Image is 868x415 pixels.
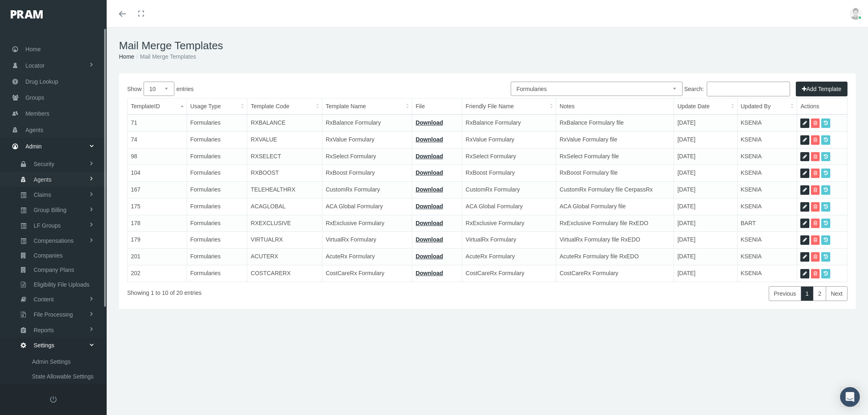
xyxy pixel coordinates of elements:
span: Eligibility File Uploads [34,278,89,292]
td: 178 [128,215,187,232]
a: Edit [800,219,809,228]
span: Company Plans [34,263,74,277]
span: Claims [34,188,51,202]
td: Formularies [187,232,247,249]
td: ACUTERX [247,249,322,265]
span: LF Groups [34,219,61,233]
td: RxExclusive Formulary [322,215,412,232]
a: Previous Versions [821,235,830,245]
td: KSENIA [737,182,797,198]
span: Admin Settings [32,355,71,369]
td: [DATE] [674,182,737,198]
a: Previous Versions [821,169,830,178]
a: Home [119,53,134,60]
td: RXBOOST [247,165,322,182]
a: Edit [800,269,809,278]
td: CostCareRx Formulary [322,265,412,281]
span: Group Billing [34,203,66,217]
td: 104 [128,165,187,182]
a: Next [826,286,847,301]
td: BART [737,215,797,232]
td: Formularies [187,265,247,281]
td: 202 [128,265,187,281]
th: Actions [797,98,847,114]
td: RXBALANCE [247,114,322,131]
td: 175 [128,198,187,215]
td: ACA Global Formulary file [556,198,674,215]
a: Download [416,119,443,126]
td: RxValue Formulary [462,131,556,148]
td: RxBoost Formulary [322,165,412,182]
input: Search: [707,82,790,96]
td: RXVALUE [247,131,322,148]
a: Delete [811,152,820,162]
li: Mail Merge Templates [134,52,196,61]
td: AcuteRx Formulary file RxEDO [556,249,674,265]
a: Edit [800,119,809,128]
td: [DATE] [674,165,737,182]
td: RxExclusive Formulary file RxEDO [556,215,674,232]
a: Download [416,253,443,260]
a: 1 [801,286,814,301]
a: Delete [811,269,820,278]
td: RxValue Formulary file [556,131,674,148]
td: RXSELECT [247,148,322,165]
a: Previous Versions [821,252,830,262]
th: Notes [556,98,674,114]
td: 201 [128,249,187,265]
a: Delete [811,119,820,128]
a: Delete [811,135,820,145]
td: RXEXCLUSIVE [247,215,322,232]
td: RxBalance Formulary [462,114,556,131]
a: Delete [811,185,820,195]
a: Download [416,153,443,160]
td: COSTCARERX [247,265,322,281]
a: 2 [813,286,826,301]
label: Search: [684,82,790,96]
td: ACAGLOBAL [247,198,322,215]
a: Previous Versions [821,219,830,228]
td: RxSelect Formulary file [556,148,674,165]
td: Formularies [187,182,247,198]
td: ACA Global Formulary [462,198,556,215]
td: Formularies [187,131,247,148]
td: KSENIA [737,165,797,182]
a: Download [416,236,443,243]
td: VIRTUALRX [247,232,322,249]
span: Groups [25,90,44,105]
span: Drug Lookup [25,74,58,89]
td: VirtualRx Formulary [322,232,412,249]
td: AcuteRx Formulary [322,249,412,265]
span: Content [34,292,54,306]
td: VirtualRx Formulary [462,232,556,249]
a: Previous Versions [821,119,830,128]
span: Home [25,41,41,57]
span: Security [34,157,55,171]
td: RxBoost Formulary [462,165,556,182]
th: Template Name: activate to sort column ascending [322,98,412,114]
td: [DATE] [674,265,737,281]
td: RxBalance Formulary [322,114,412,131]
label: Show entries [127,82,487,96]
a: Download [416,270,443,276]
span: Agents [34,173,52,187]
td: [DATE] [674,148,737,165]
a: Delete [811,202,820,212]
td: Formularies [187,165,247,182]
a: Edit [800,135,809,145]
a: Download [416,186,443,193]
span: Agents [25,122,43,138]
a: Delete [811,169,820,178]
a: Delete [811,252,820,262]
td: KSENIA [737,232,797,249]
td: 71 [128,114,187,131]
td: Formularies [187,148,247,165]
td: AcuteRx Formulary [462,249,556,265]
select: Showentries [144,82,174,96]
td: Formularies [187,114,247,131]
td: Formularies [187,249,247,265]
td: RxExclusive Formulary [462,215,556,232]
td: 98 [128,148,187,165]
span: Reports [34,323,54,337]
td: KSENIA [737,249,797,265]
